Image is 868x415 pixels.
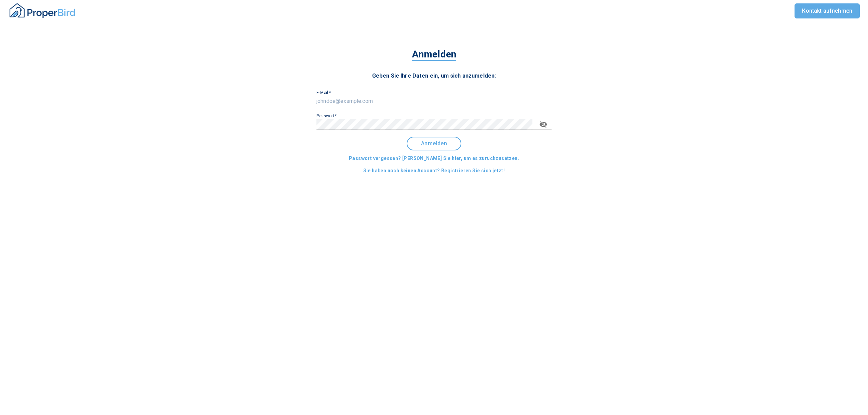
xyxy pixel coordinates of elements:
label: Passwort [316,114,337,118]
button: Sie haben noch keinen Account? Registrieren Sie sich jetzt! [361,164,508,177]
label: E-Mail [316,91,331,95]
button: Passwort vergessen? [PERSON_NAME] Sie hier, um es zurückzusetzen. [346,152,522,165]
span: Geben Sie Ihre Daten ein, um sich anzumelden: [372,72,496,79]
button: toggle password visibility [535,116,552,133]
button: Anmelden [407,137,461,150]
a: Kontakt aufnehmen [795,3,860,18]
span: Sie haben noch keinen Account? Registrieren Sie sich jetzt! [363,166,505,175]
span: Anmelden [413,140,455,147]
button: ProperBird Logo and Home Button [8,0,77,22]
input: johndoe@example.com [316,96,552,107]
span: Anmelden [412,49,456,61]
span: Passwort vergessen? [PERSON_NAME] Sie hier, um es zurückzusetzen. [349,154,519,163]
img: ProperBird Logo and Home Button [8,2,77,19]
